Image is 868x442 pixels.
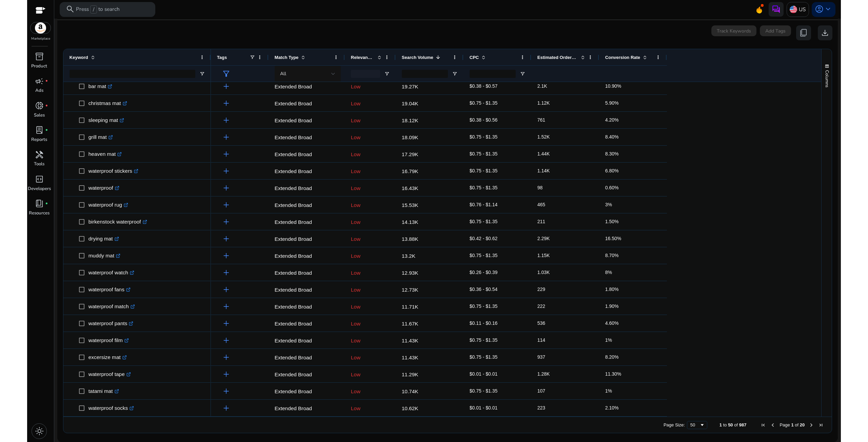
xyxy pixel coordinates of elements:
span: 1 [791,422,793,427]
span: 18.12K [402,118,418,123]
span: $0.26 - $0.39 [470,270,498,275]
span: lab_profile [35,126,44,134]
p: Low [351,283,390,297]
p: Low [351,181,390,195]
p: Low [351,401,390,415]
p: Low [351,317,390,331]
span: download [821,28,829,37]
span: 6.80% [605,168,619,173]
span: 0.60% [605,185,619,190]
p: Low [351,300,390,314]
p: Low [351,266,390,280]
span: 4.20% [605,117,619,123]
p: waterproof rug [88,198,128,212]
span: 1.50% [605,219,619,224]
span: Search Volume [402,55,433,60]
button: Open Filter Menu [199,71,205,77]
p: Extended Broad [275,181,339,195]
span: add [222,201,231,209]
p: Press to search [76,5,120,14]
span: 223 [537,405,545,411]
button: download [818,25,833,40]
p: waterproof socks [88,401,134,415]
span: search [66,5,75,14]
span: filter_alt [222,69,231,78]
a: code_blocksDevelopers [27,173,51,198]
span: 10.90% [605,83,621,89]
p: Low [351,249,390,263]
p: Reports [31,136,47,143]
div: Next Page [809,422,814,428]
p: heaven mat [88,147,122,161]
span: of [734,422,738,427]
div: Page Size: [664,422,685,427]
p: Extended Broad [275,384,339,398]
span: 12.73K [402,287,418,293]
span: book_4 [35,199,44,208]
span: 211 [537,219,545,224]
span: 1.12K [537,100,550,106]
span: 1% [605,388,612,394]
span: $0.42 - $0.62 [470,236,498,241]
span: add [222,116,231,125]
span: $0.75 - $1.35 [470,337,498,343]
p: Ads [35,87,43,94]
span: inventory_2 [35,52,44,61]
input: Search Volume Filter Input [402,70,448,78]
span: 16.50% [605,236,621,241]
p: Sales [34,112,45,119]
a: book_4fiber_manual_recordResources [27,198,51,222]
span: $0.75 - $1.35 [470,303,498,309]
p: Extended Broad [275,215,339,229]
span: 11.43K [402,338,418,343]
span: $0.38 - $0.56 [470,117,498,123]
span: add [222,234,231,243]
input: Keyword Filter Input [70,70,195,78]
span: 987 [739,422,747,427]
p: bar mat [88,79,112,93]
p: Low [351,113,390,127]
p: Extended Broad [275,198,339,212]
span: 1.14K [537,168,550,173]
span: 4.60% [605,320,619,326]
p: Low [351,164,390,178]
p: waterproof watch [88,266,134,279]
span: 8% [605,270,612,275]
span: handyman [35,150,44,159]
span: 14.13K [402,219,418,225]
span: 1.52K [537,134,550,140]
p: grill mat [88,130,113,144]
div: Page Size [687,421,707,429]
p: Extended Broad [275,317,339,331]
span: 1.90% [605,303,619,309]
span: Relevance Score [351,55,375,60]
span: 17.29K [402,151,418,157]
span: 50 [728,422,733,427]
span: 8.70% [605,253,619,258]
span: donut_small [35,101,44,110]
p: Extended Broad [275,367,339,381]
span: 8.30% [605,151,619,156]
span: 107 [537,388,545,394]
span: 1.80% [605,287,619,292]
p: Extended Broad [275,351,339,364]
p: tatami mat [88,384,119,398]
span: 465 [537,202,545,207]
p: Extended Broad [275,232,339,246]
span: $0.75 - $1.35 [470,253,498,258]
span: $0.38 - $0.57 [470,83,498,89]
p: Marketplace [31,36,50,41]
p: Extended Broad [275,249,339,263]
span: 8.20% [605,354,619,360]
span: campaign [35,77,44,86]
span: $0.36 - $0.54 [470,287,498,292]
span: add [222,370,231,379]
p: Low [351,232,390,246]
span: add [222,319,231,328]
span: $0.76 - $1.14 [470,202,498,207]
span: add [222,82,231,91]
span: light_mode [35,427,44,436]
span: 114 [537,337,545,343]
p: Low [351,97,390,110]
input: CPC Filter Input [470,70,516,78]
